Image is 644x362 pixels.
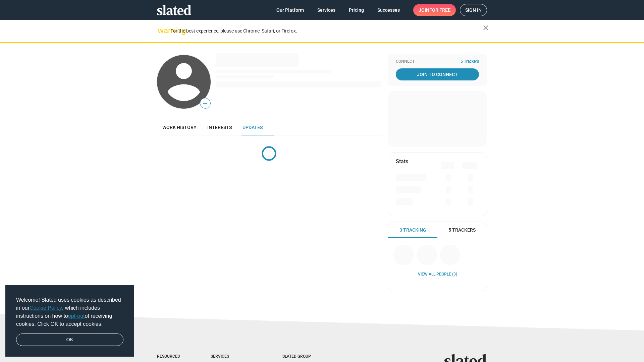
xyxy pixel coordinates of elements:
[207,125,232,130] span: Interests
[162,125,197,130] span: Work history
[461,59,479,64] span: 5 Trackers
[396,158,408,165] mat-card-title: Stats
[30,305,62,311] a: Cookie Policy
[418,272,457,277] a: View all People (3)
[317,4,335,16] span: Services
[397,68,478,80] span: Join To Connect
[377,4,400,16] span: Successes
[482,24,490,32] mat-icon: close
[16,334,123,346] a: dismiss cookie message
[237,119,268,135] a: Updates
[312,4,341,16] a: Services
[396,68,479,80] a: Join To Connect
[372,4,405,16] a: Successes
[158,26,166,35] mat-icon: warning
[419,4,450,16] span: Join
[282,354,328,359] div: Slated Group
[200,99,210,108] span: —
[157,354,184,359] div: Resources
[157,119,202,135] a: Work history
[16,296,123,328] span: Welcome! Slated uses cookies as described in our , which includes instructions on how to of recei...
[202,119,237,135] a: Interests
[349,4,364,16] span: Pricing
[399,227,426,233] span: 3 Tracking
[211,354,256,359] div: Services
[413,4,456,16] a: Joinfor free
[396,59,479,64] div: Connect
[170,26,483,36] div: For the best experience, please use Chrome, Safari, or Firefox.
[243,125,263,130] span: Updates
[448,227,476,233] span: 5 Trackers
[5,285,134,357] div: cookieconsent
[429,4,450,16] span: for free
[271,4,309,16] a: Our Platform
[68,313,85,319] a: opt-out
[465,4,482,16] span: Sign in
[460,4,487,16] a: Sign in
[276,4,304,16] span: Our Platform
[343,4,369,16] a: Pricing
